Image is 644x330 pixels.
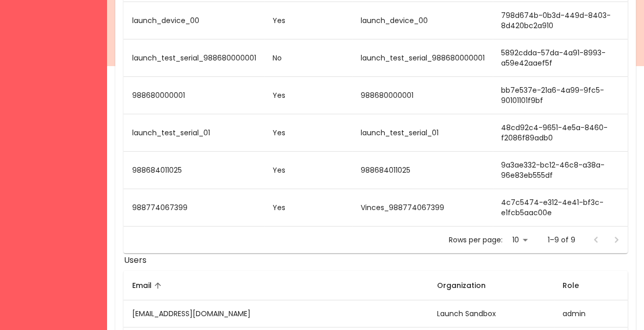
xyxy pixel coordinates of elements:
td: Vinces_988774067399 [352,189,493,226]
span: Email [132,279,164,292]
td: 988680000001 [123,77,264,114]
td: 9a3ae332-bc12-46c8-a38a-96e83eb555df [493,152,628,189]
td: Yes [264,2,352,39]
td: 988684011025 [352,152,493,189]
td: 988684011025 [123,152,264,189]
td: launch_device_00 [123,2,264,39]
td: launch_test_serial_988680000001 [352,39,493,77]
td: No [264,39,352,77]
span: Organization [437,279,499,292]
td: Yes [264,152,352,189]
td: Launch Sandbox [429,300,554,327]
span: Role [562,279,592,292]
td: [EMAIL_ADDRESS][DOMAIN_NAME] [123,300,429,327]
td: 5892cdda-57da-4a91-8993-a59e42aaef5f [493,39,628,77]
td: 4c7c5474-e312-4e41-bf3c-e1fcb5aac00e [493,189,628,226]
td: launch_test_serial_988680000001 [123,39,264,77]
td: launch_device_00 [352,2,493,39]
td: 798d674b-0b3d-449d-8403-8d420bc2a910 [493,2,628,39]
td: 988774067399 [123,189,264,226]
td: 48cd92c4-9651-4e5a-8460-f2086f89adb0 [493,114,628,152]
p: Rows per page: [449,235,503,245]
td: Yes [264,189,352,226]
td: 988680000001 [352,77,493,114]
p: 1–9 of 9 [548,235,575,245]
td: Yes [264,77,352,114]
td: launch_test_serial_01 [123,114,264,152]
td: bb7e537e-21a6-4a99-9fc5-90101101f9bf [493,77,628,114]
div: 10 [507,233,531,247]
td: admin [554,300,628,327]
h6: Users [123,253,628,267]
td: Yes [264,114,352,152]
td: launch_test_serial_01 [352,114,493,152]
